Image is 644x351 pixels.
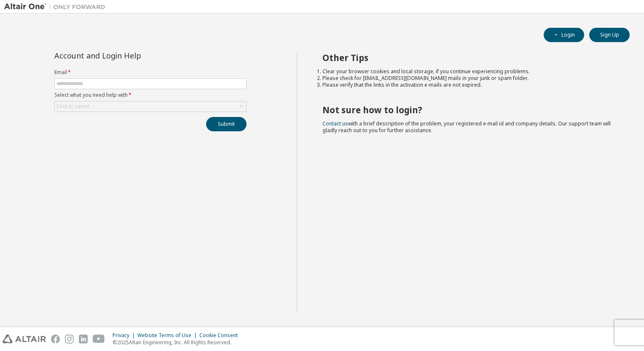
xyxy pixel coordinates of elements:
img: instagram.svg [65,335,74,343]
h2: Not sure how to login? [322,104,615,115]
div: Click to select [56,103,89,110]
a: Contact us [322,120,348,127]
div: Website Terms of Use [137,332,199,339]
button: Submit [206,117,247,131]
div: Click to select [55,101,246,112]
img: altair_logo.svg [3,335,46,343]
p: © 2025 Altair Engineering, Inc. All Rights Reserved. [113,339,243,346]
button: Login [544,28,584,42]
div: Cookie Consent [199,332,243,339]
h2: Other Tips [322,52,615,63]
li: Please verify that the links in the activation e-mails are not expired. [322,82,615,88]
img: Altair One [4,3,110,11]
img: youtube.svg [93,335,105,343]
div: Account and Login Help [54,52,208,59]
img: linkedin.svg [79,335,88,343]
button: Sign Up [589,28,630,42]
span: with a brief description of the problem, your registered e-mail id and company details. Our suppo... [322,120,611,134]
label: Select what you need help with [54,92,247,98]
img: facebook.svg [51,335,60,343]
li: Clear your browser cookies and local storage, if you continue experiencing problems. [322,68,615,75]
li: Please check for [EMAIL_ADDRESS][DOMAIN_NAME] mails in your junk or spam folder. [322,75,615,82]
div: Privacy [113,332,137,339]
label: Email [54,69,247,76]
